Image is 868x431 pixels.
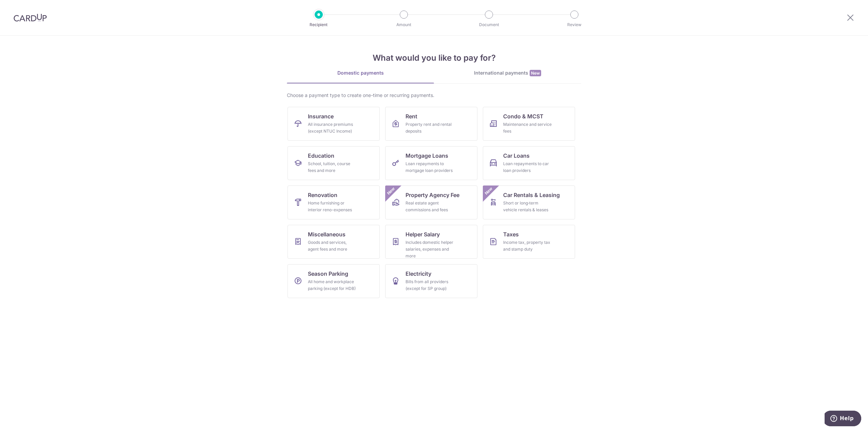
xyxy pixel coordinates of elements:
div: Income tax, property tax and stamp duty [503,239,552,253]
div: Includes domestic helper salaries, expenses and more [406,239,454,259]
div: All insurance premiums (except NTUC Income) [308,121,357,135]
div: Real estate agent commissions and fees [406,200,454,213]
span: Insurance [308,112,334,120]
h4: What would you like to pay for? [287,52,581,64]
div: International payments [434,70,581,77]
a: ElectricityBills from all providers (except for SP group) [385,264,477,298]
a: Property Agency FeeReal estate agent commissions and feesNew [385,185,477,219]
span: New [483,185,494,197]
span: Car Rentals & Leasing [503,191,560,199]
div: Goods and services, agent fees and more [308,239,357,253]
div: Loan repayments to mortgage loan providers [406,160,454,174]
a: MiscellaneousGoods and services, agent fees and more [288,225,380,259]
span: Helper Salary [406,230,440,238]
span: Electricity [406,270,431,278]
span: New [386,185,397,197]
div: Maintenance and service fees [503,121,552,135]
span: Miscellaneous [308,230,346,238]
div: All home and workplace parking (except for HDB) [308,278,357,292]
span: Condo & MCST [503,112,544,120]
span: Rent [406,112,417,120]
span: Help [15,5,29,11]
p: Amount [379,21,429,28]
a: Car Rentals & LeasingShort or long‑term vehicle rentals & leasesNew [483,185,575,219]
a: Condo & MCSTMaintenance and service fees [483,107,575,141]
a: Car LoansLoan repayments to car loan providers [483,146,575,180]
span: Education [308,152,334,160]
p: Review [549,21,599,28]
div: Loan repayments to car loan providers [503,160,552,174]
a: RentProperty rent and rental deposits [385,107,477,141]
a: InsuranceAll insurance premiums (except NTUC Income) [288,107,380,141]
p: Recipient [294,21,344,28]
span: Mortgage Loans [406,152,448,160]
a: RenovationHome furnishing or interior reno-expenses [288,185,380,219]
div: Home furnishing or interior reno-expenses [308,200,357,213]
div: Property rent and rental deposits [406,121,454,135]
a: TaxesIncome tax, property tax and stamp duty [483,225,575,259]
a: EducationSchool, tuition, course fees and more [288,146,380,180]
a: Mortgage LoansLoan repayments to mortgage loan providers [385,146,477,180]
div: Short or long‑term vehicle rentals & leases [503,200,552,213]
span: Renovation [308,191,337,199]
span: New [530,70,541,76]
div: Domestic payments [287,70,434,76]
span: Property Agency Fee [406,191,459,199]
span: Car Loans [503,152,530,160]
a: Season ParkingAll home and workplace parking (except for HDB) [288,264,380,298]
div: Choose a payment type to create one-time or recurring payments. [287,92,581,99]
span: Taxes [503,230,519,238]
div: Bills from all providers (except for SP group) [406,278,454,292]
img: CardUp [14,14,47,22]
a: Helper SalaryIncludes domestic helper salaries, expenses and more [385,225,477,259]
span: Season Parking [308,270,348,278]
iframe: Opens a widget where you can find more information [825,411,861,428]
p: Document [464,21,514,28]
div: School, tuition, course fees and more [308,160,357,174]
